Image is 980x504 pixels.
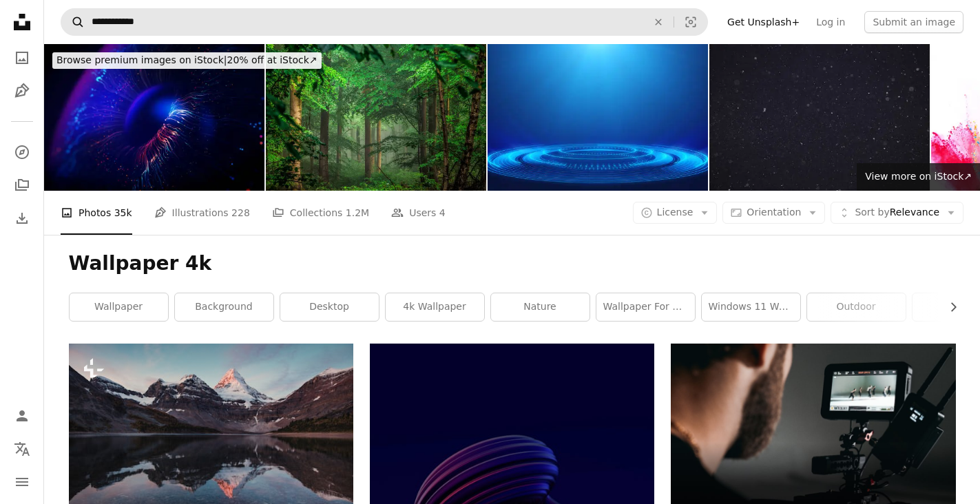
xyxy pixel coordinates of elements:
[280,293,379,321] a: desktop
[747,207,801,218] span: Orientation
[702,293,800,321] a: windows 11 wallpaper
[272,191,369,235] a: Collections 1.2M
[61,9,85,35] button: Search Unsplash
[808,11,853,33] a: Log in
[807,293,906,321] a: outdoor
[266,44,486,191] img: Jungle HD Wallpaper
[8,402,36,430] a: Log in / Sign up
[175,293,273,321] a: background
[491,293,590,321] a: nature
[8,8,36,39] a: Home — Unsplash
[8,138,36,166] a: Explore
[941,293,956,321] button: scroll list to the right
[633,202,718,224] button: License
[154,191,250,235] a: Illustrations 228
[657,207,694,218] span: License
[231,205,250,220] span: 228
[864,11,963,33] button: Submit an image
[8,204,36,232] a: Download History
[8,44,36,72] a: Photos
[855,206,939,220] span: Relevance
[69,251,956,276] h1: Wallpaper 4k
[596,293,695,321] a: wallpaper for mobile
[8,171,36,199] a: Collections
[69,432,353,444] a: a mountain is reflected in the still water of a lake
[855,207,889,218] span: Sort by
[8,77,36,105] a: Illustrations
[56,54,227,65] span: Browse premium images on iStock |
[8,468,36,496] button: Menu
[643,9,674,35] button: Clear
[391,191,446,235] a: Users 4
[439,205,446,220] span: 4
[709,44,930,191] img: Dusty Particles Background Image
[44,44,264,191] img: Digital Eye Wave Lines Stock Background
[719,11,808,33] a: Get Unsplash+
[831,202,963,224] button: Sort byRelevance
[8,435,36,463] button: Language
[56,54,317,65] span: 20% off at iStock ↗
[674,9,707,35] button: Visual search
[44,44,330,77] a: Browse premium images on iStock|20% off at iStock↗
[386,293,484,321] a: 4k wallpaper
[61,8,708,36] form: Find visuals sitewide
[722,202,825,224] button: Orientation
[488,44,708,191] img: Abstract Technology Blue Spotlight Backgrounds - Loopable Elements - 4K Resolution
[865,171,972,182] span: View more on iStock ↗
[346,205,369,220] span: 1.2M
[857,163,980,191] a: View more on iStock↗
[70,293,168,321] a: wallpaper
